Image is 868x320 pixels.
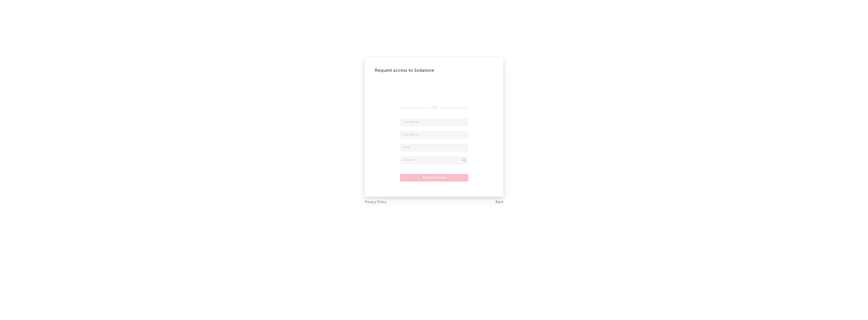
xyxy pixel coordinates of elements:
[400,144,468,151] input: Email
[375,67,493,74] div: Request access to Sodatone
[365,199,387,205] a: Privacy Policy
[400,119,468,126] input: First Name
[400,156,468,164] input: Division
[400,131,468,139] input: Last Name
[400,105,468,111] div: OR
[400,174,468,182] button: Request Access
[496,199,503,205] a: Back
